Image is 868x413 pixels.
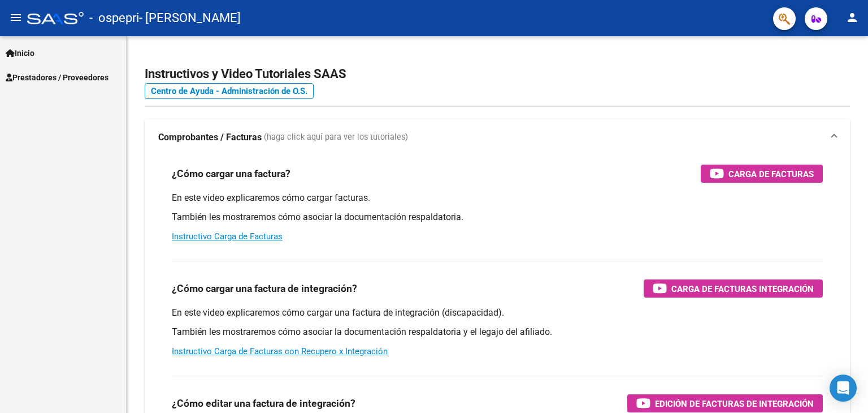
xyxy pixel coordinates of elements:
[172,346,388,356] a: Instructivo Carga de Facturas con Recupero x Integración
[6,71,108,84] span: Prestadores / Proveedores
[644,279,823,298] button: Carga de Facturas Integración
[172,326,823,338] p: También les mostraremos cómo asociar la documentación respaldatoria y el legajo del afiliado.
[172,192,823,204] p: En este video explicaremos cómo cargar facturas.
[264,131,408,144] span: (haga click aquí para ver los tutoriales)
[172,231,283,242] a: Instructivo Carga de Facturas
[728,167,814,181] span: Carga de Facturas
[830,375,857,402] div: Open Intercom Messenger
[172,281,357,296] h3: ¿Cómo cargar una factura de integración?
[145,119,850,156] mat-expansion-panel-header: Comprobantes / Facturas (haga click aquí para ver los tutoriales)
[6,47,34,59] span: Inicio
[627,394,823,412] button: Edición de Facturas de integración
[655,397,814,411] span: Edición de Facturas de integración
[172,395,355,411] h3: ¿Cómo editar una factura de integración?
[845,11,859,24] mat-icon: person
[172,166,290,182] h3: ¿Cómo cargar una factura?
[172,211,823,223] p: También les mostraremos cómo asociar la documentación respaldatoria.
[139,6,241,31] span: - [PERSON_NAME]
[89,6,139,31] span: - ospepri
[172,307,823,319] p: En este video explicaremos cómo cargar una factura de integración (discapacidad).
[9,11,23,24] mat-icon: menu
[158,131,262,144] strong: Comprobantes / Facturas
[145,83,314,99] a: Centro de Ayuda - Administración de O.S.
[701,165,823,183] button: Carga de Facturas
[671,282,814,296] span: Carga de Facturas Integración
[145,63,850,85] h2: Instructivos y Video Tutoriales SAAS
